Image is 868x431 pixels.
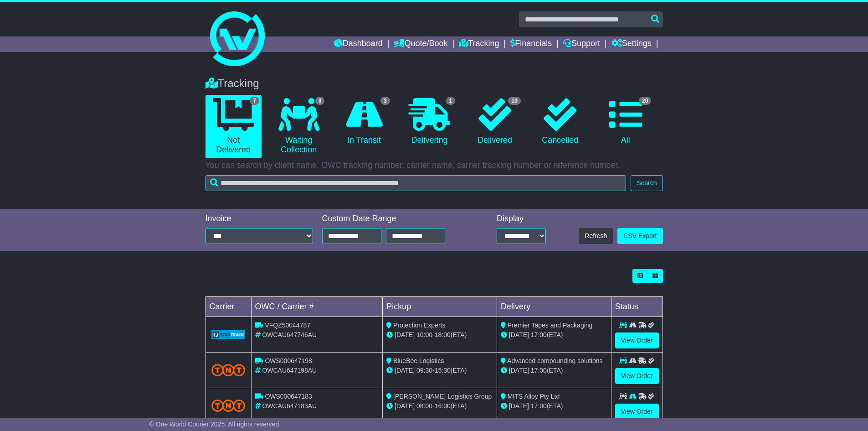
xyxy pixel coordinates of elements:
[617,228,663,244] a: CSV Export
[393,322,445,329] span: Protection Experts
[531,402,547,410] span: 17:00
[205,214,313,224] div: Invoice
[265,322,310,329] span: VFQZ50044787
[497,297,611,317] td: Delivery
[510,36,552,52] a: Financials
[395,367,415,374] span: [DATE]
[509,331,529,338] span: [DATE]
[211,400,246,412] img: TNT_Domestic.png
[211,330,246,339] img: GetCarrierServiceLogo
[149,421,281,428] span: © One World Courier 2025. All rights reserved.
[205,297,251,317] td: Carrier
[271,95,327,158] a: 3 Waiting Collection
[201,77,668,90] div: Tracking
[416,402,432,410] span: 08:00
[416,367,432,374] span: 09:30
[315,97,325,105] span: 3
[205,161,663,171] p: You can search by client name, OWC tracking number, carrier name, carrier tracking number or refe...
[380,97,390,105] span: 3
[322,214,468,224] div: Custom Date Range
[334,36,383,52] a: Dashboard
[579,228,613,244] button: Refresh
[497,214,546,224] div: Display
[386,366,493,375] div: - (ETA)
[611,36,652,52] a: Settings
[395,331,415,338] span: [DATE]
[507,357,602,364] span: Advanced compounding solutions
[532,95,588,149] a: Cancelled
[435,331,451,338] span: 18:00
[383,297,497,317] td: Pickup
[205,95,262,158] a: 7 Not Delivered
[435,367,451,374] span: 15:30
[631,175,663,191] button: Search
[251,297,383,317] td: OWC / Carrier #
[265,357,312,364] span: OWS000647198
[265,393,312,400] span: OWS000647183
[501,366,607,375] div: (ETA)
[446,97,456,105] span: 1
[509,367,529,374] span: [DATE]
[435,402,451,410] span: 16:00
[386,330,493,340] div: - (ETA)
[262,402,317,410] span: OWCAU647183AU
[386,401,493,411] div: - (ETA)
[639,97,651,105] span: 20
[508,393,560,400] span: MITS Alloy Pty Ltd
[250,97,259,105] span: 7
[262,367,317,374] span: OWCAU647198AU
[395,402,415,410] span: [DATE]
[467,95,523,149] a: 13 Delivered
[531,331,547,338] span: 17:00
[615,368,659,384] a: View Order
[501,401,607,411] div: (ETA)
[597,95,653,149] a: 20 All
[336,95,392,149] a: 3 In Transit
[262,331,317,338] span: OWCAU647746AU
[508,97,520,105] span: 13
[394,36,447,52] a: Quote/Book
[416,331,432,338] span: 10:00
[615,404,659,420] a: View Order
[508,322,593,329] span: Premier Tapes and Packaging
[501,330,607,340] div: (ETA)
[531,367,547,374] span: 17:00
[459,36,499,52] a: Tracking
[611,297,663,317] td: Status
[211,364,246,376] img: TNT_Domestic.png
[563,36,600,52] a: Support
[393,357,444,364] span: BlueBee Logistics
[393,393,492,400] span: [PERSON_NAME] Logistics Group
[401,95,457,149] a: 1 Delivering
[615,332,659,348] a: View Order
[509,402,529,410] span: [DATE]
